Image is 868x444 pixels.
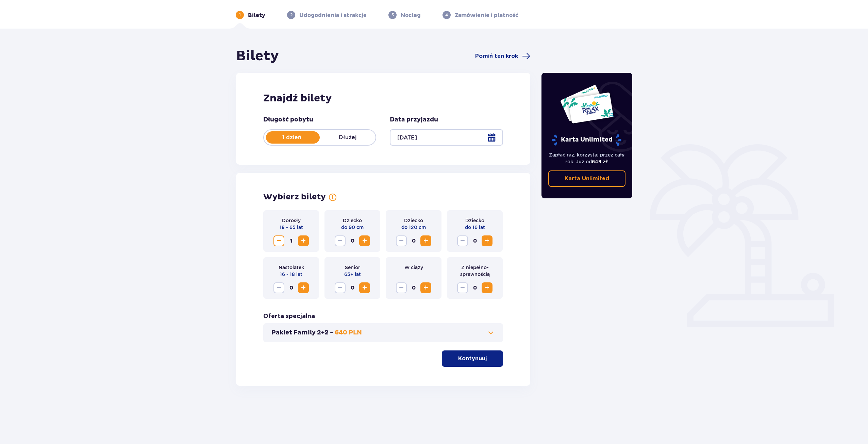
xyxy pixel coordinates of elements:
p: Długość pobytu [263,116,313,124]
p: Udogodnienia i atrakcje [299,12,367,19]
span: 649 zł [592,159,607,164]
div: 1Bilety [236,11,265,19]
button: Zmniejsz [396,235,407,246]
p: Dziecko [404,217,423,224]
button: Zwiększ [420,282,431,293]
p: Nastolatek [279,264,304,271]
button: Zmniejsz [335,282,346,293]
button: Zwiększ [420,235,431,246]
p: Pakiet Family 2+2 - [271,329,333,337]
p: Z niepełno­sprawnością [452,264,497,278]
p: Karta Unlimited [551,134,622,146]
span: 0 [286,282,297,293]
p: Nocleg [401,12,421,19]
p: Dziecko [465,217,484,224]
button: Zmniejsz [457,235,468,246]
button: Zwiększ [298,282,309,293]
p: do 120 cm [401,224,426,231]
p: Dłużej [320,134,375,141]
button: Kontynuuj [442,350,503,367]
p: 1 [239,12,241,18]
h2: Wybierz bilety [263,192,326,202]
h3: Oferta specjalna [263,312,315,320]
p: 2 [290,12,293,18]
button: Zwiększ [482,235,493,246]
button: Zmniejsz [273,282,284,293]
button: Pakiet Family 2+2 -640 PLN [271,329,495,337]
p: 16 - 18 lat [280,271,302,278]
p: Zamówienie i płatność [455,12,518,19]
div: 2Udogodnienia i atrakcje [287,11,367,19]
button: Zwiększ [482,282,493,293]
p: 4 [445,12,448,18]
div: 3Nocleg [388,11,421,19]
p: 65+ lat [344,271,361,278]
p: Dorosły [282,217,301,224]
p: 3 [391,12,394,18]
p: Data przyjazdu [390,116,438,124]
a: Karta Unlimited [548,170,626,187]
p: 18 - 65 lat [280,224,303,231]
p: 640 PLN [335,329,362,337]
p: 1 dzień [264,134,320,141]
span: 0 [408,282,419,293]
button: Zwiększ [298,235,309,246]
button: Zwiększ [359,235,370,246]
span: 0 [347,282,358,293]
p: Dziecko [343,217,362,224]
p: do 90 cm [341,224,364,231]
span: 1 [286,235,297,246]
button: Zmniejsz [335,235,346,246]
p: Zapłać raz, korzystaj przez cały rok. Już od ! [548,151,626,165]
p: Karta Unlimited [565,175,609,182]
a: Pomiń ten krok [475,52,530,60]
p: do 16 lat [465,224,485,231]
span: 0 [469,235,480,246]
button: Zmniejsz [273,235,284,246]
button: Zmniejsz [396,282,407,293]
span: 0 [408,235,419,246]
img: Dwie karty całoroczne do Suntago z napisem 'UNLIMITED RELAX', na białym tle z tropikalnymi liśćmi... [560,84,614,124]
p: W ciąży [404,264,423,271]
span: Pomiń ten krok [475,52,518,60]
p: Senior [345,264,360,271]
span: 0 [469,282,480,293]
p: Kontynuuj [458,355,487,362]
span: 0 [347,235,358,246]
h2: Znajdź bilety [263,92,503,105]
p: Bilety [248,12,265,19]
h1: Bilety [236,48,279,65]
div: 4Zamówienie i płatność [443,11,518,19]
button: Zmniejsz [457,282,468,293]
button: Zwiększ [359,282,370,293]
